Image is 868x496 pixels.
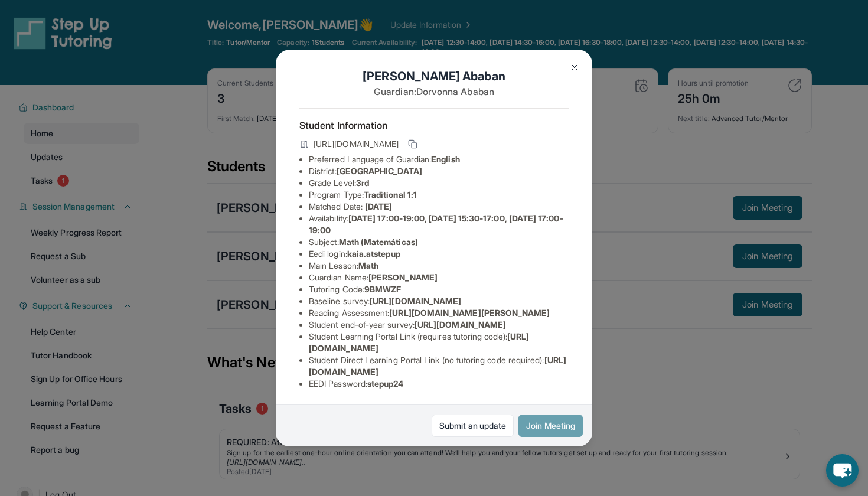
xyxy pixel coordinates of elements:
[299,118,569,132] h4: Student Information
[337,166,422,176] span: [GEOGRAPHIC_DATA]
[309,260,569,272] li: Main Lesson :
[309,201,569,213] li: Matched Date:
[339,237,418,247] span: Math (Matemáticas)
[299,68,569,84] h1: [PERSON_NAME] Ababan
[309,165,569,177] li: District:
[431,154,460,164] span: English
[358,260,378,270] span: Math
[314,138,399,150] span: [URL][DOMAIN_NAME]
[309,189,569,201] li: Program Type:
[826,454,859,487] button: chat-button
[365,201,392,211] span: [DATE]
[518,415,583,437] button: Join Meeting
[299,84,569,99] p: Guardian: Dorvonna Ababan
[368,272,438,282] span: [PERSON_NAME]
[309,307,569,319] li: Reading Assessment :
[367,378,404,389] span: stepup24
[406,137,420,151] button: Copy link
[309,378,569,390] li: EEDI Password :
[309,331,569,354] li: Student Learning Portal Link (requires tutoring code) :
[309,295,569,307] li: Baseline survey :
[364,190,417,200] span: Traditional 1:1
[364,284,401,294] span: 9BMWZF
[432,415,514,437] a: Submit an update
[309,213,569,236] li: Availability:
[309,272,569,283] li: Guardian Name :
[309,154,569,165] li: Preferred Language of Guardian:
[309,283,569,295] li: Tutoring Code :
[309,319,569,331] li: Student end-of-year survey :
[309,177,569,189] li: Grade Level:
[309,236,569,248] li: Subject :
[309,354,569,378] li: Student Direct Learning Portal Link (no tutoring code required) :
[370,296,461,306] span: [URL][DOMAIN_NAME]
[389,308,550,318] span: [URL][DOMAIN_NAME][PERSON_NAME]
[570,63,579,72] img: Close Icon
[415,319,506,329] span: [URL][DOMAIN_NAME]
[309,248,569,260] li: Eedi login :
[356,178,369,188] span: 3rd
[309,213,563,235] span: [DATE] 17:00-19:00, [DATE] 15:30-17:00, [DATE] 17:00-19:00
[347,249,400,259] span: kaia.atstepup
